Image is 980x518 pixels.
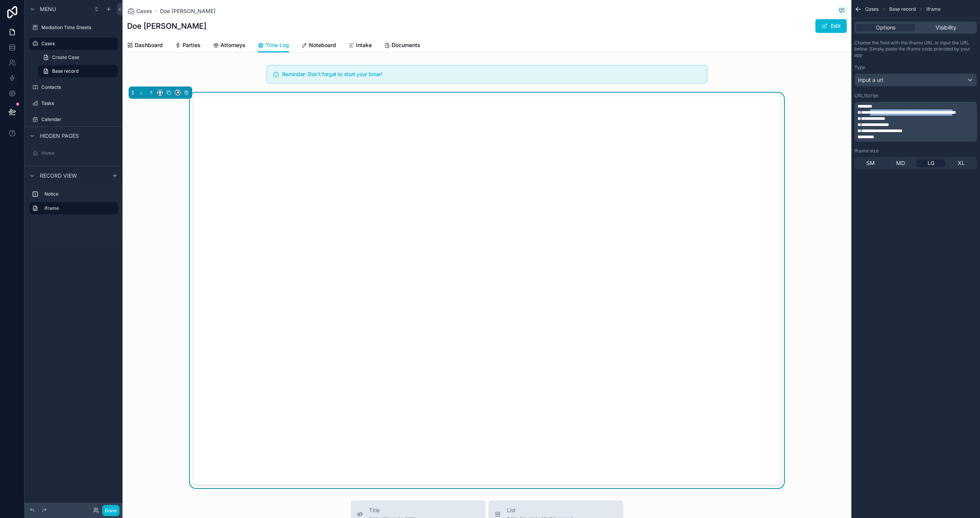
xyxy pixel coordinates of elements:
[127,7,152,15] a: Cases
[854,40,977,58] p: Choose the field with the iframe URL or input the URL below. Simply paste the iframe code provide...
[392,41,420,49] span: Documents
[136,7,152,15] span: Cases
[301,38,336,54] a: Noteboard
[936,24,956,31] span: Visibility
[41,100,116,106] label: Tasks
[309,41,336,49] span: Noteboard
[854,148,879,154] label: Iframe size
[876,24,895,31] span: Options
[865,6,879,12] span: Cases
[854,64,865,70] label: Type
[41,41,113,47] label: Cases
[41,25,116,31] label: Mediation Time Sheets
[265,41,289,49] span: Time Log
[40,172,77,180] span: Record view
[213,38,245,54] a: Attorneys
[160,7,216,15] a: Doe [PERSON_NAME]
[52,68,78,74] span: Base record
[29,38,118,50] a: Cases
[41,84,116,90] label: Contacts
[135,41,163,49] span: Dashboard
[127,21,206,31] h1: Doe [PERSON_NAME]
[29,81,118,93] a: Contacts
[507,507,573,514] span: List
[926,6,941,12] span: iframe
[258,38,289,53] a: Time Log
[369,507,416,514] span: Title
[896,159,905,167] span: MD
[24,185,122,222] div: scrollable content
[52,54,79,60] span: Create Case
[127,38,163,54] a: Dashboard
[41,150,116,156] label: Home
[854,93,878,99] label: URL/Script
[220,41,245,49] span: Attorneys
[889,6,916,12] span: Base record
[29,21,118,34] a: Mediation Time Sheets
[44,205,112,211] label: iframe
[29,147,118,159] a: Home
[348,38,372,54] a: Intake
[854,74,977,87] button: Input a url
[356,41,372,49] span: Intake
[815,19,847,33] button: Edit
[38,65,118,77] a: Base record
[29,97,118,109] a: Tasks
[854,102,977,142] div: scrollable content
[866,159,875,167] span: SM
[102,505,119,516] button: Done
[183,41,201,49] span: Parties
[175,38,201,54] a: Parties
[38,51,118,64] a: Create Case
[384,38,420,54] a: Documents
[40,5,56,13] span: Menu
[928,159,934,167] span: LG
[958,159,965,167] span: XL
[44,191,115,197] label: Notice
[29,113,118,126] a: Calendar
[41,116,116,123] label: Calendar
[40,132,79,140] span: Hidden pages
[858,76,883,84] span: Input a url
